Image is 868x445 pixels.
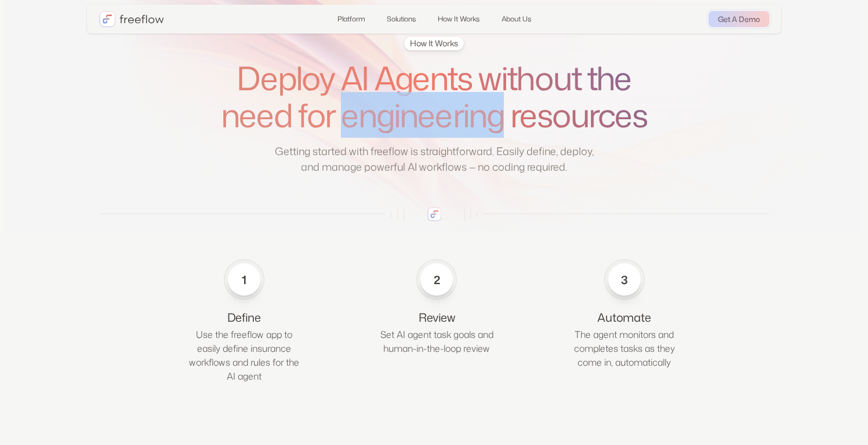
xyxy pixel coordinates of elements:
div: 1 [236,271,252,288]
a: Get A Demo [709,11,769,27]
p: Use the freeflow app to easily define insurance workflows and rules for the AI agent [186,328,302,383]
a: Solutions [379,9,423,29]
div: Review [379,309,495,325]
div: Automate [566,309,682,325]
a: How It Works [430,9,487,29]
a: home [99,11,164,27]
div: 3 [616,271,633,288]
p: Getting started with freeflow is straightforward. Easily define, deploy, and manage powerful AI w... [275,144,594,175]
a: About Us [494,9,539,29]
div: Define [186,309,302,325]
a: Platform [330,9,372,29]
h1: Deploy AI Agents without the need for engineering resources [213,60,656,134]
div: 2 [428,271,445,288]
p: Set AI agent task goals and human-in-the-loop review [379,328,495,355]
p: The agent monitors and completes tasks as they come in, automatically [566,328,682,369]
div: How It Works [410,38,458,49]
